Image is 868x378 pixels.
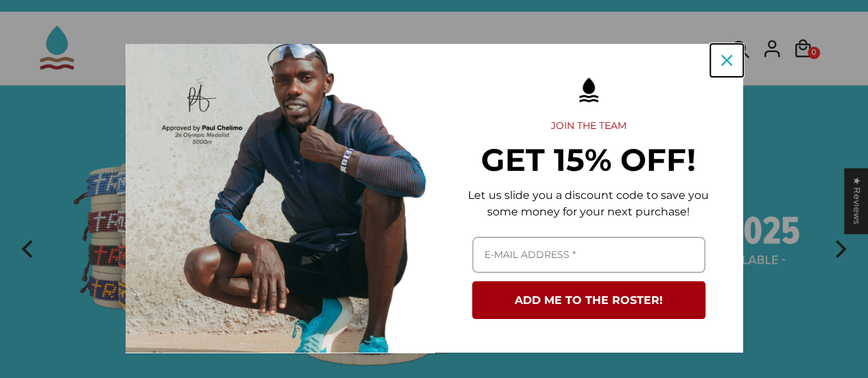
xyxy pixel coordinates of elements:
[472,281,705,319] button: ADD ME TO THE ROSTER!
[721,55,732,66] svg: close icon
[456,187,721,220] p: Let us slide you a discount code to save you some money for your next purchase!
[456,120,721,132] h2: JOIN THE TEAM
[481,141,696,178] strong: GET 15% OFF!
[710,44,743,77] button: Close
[472,237,705,273] input: Email field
